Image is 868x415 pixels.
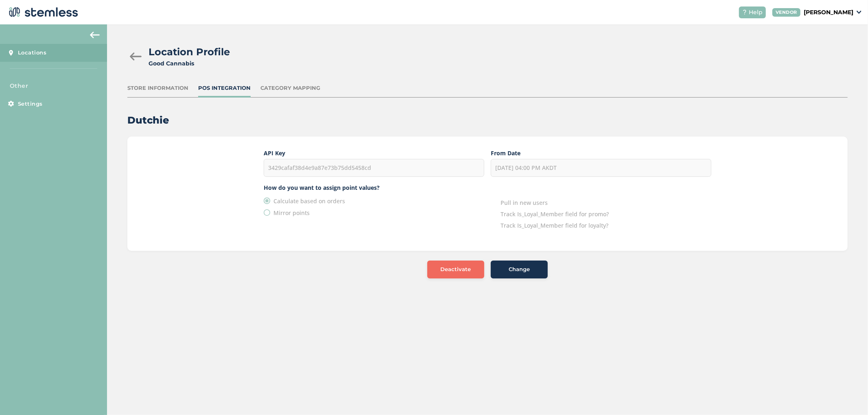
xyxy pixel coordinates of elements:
[260,84,320,92] div: Category Mapping
[264,149,484,157] label: API Key
[427,261,484,278] button: Deactivate
[491,149,711,157] label: From Date
[857,11,861,14] img: icon_down-arrow-small-66adaf34.svg
[509,265,530,274] span: Change
[441,265,471,274] span: Deactivate
[149,59,230,68] div: Good Cannabis
[749,8,763,17] span: Help
[149,45,230,59] h2: Location Profile
[7,4,78,20] img: logo-dark-0685b13c.svg
[127,84,188,92] div: Store Information
[742,10,747,15] img: icon-help-white-03924b79.svg
[264,183,484,192] label: How do you want to assign point values?
[18,49,47,57] span: Locations
[491,261,548,278] button: Change
[827,376,868,415] iframe: Chat Widget
[90,32,100,38] img: icon-arrow-back-accent-c549486e.svg
[18,100,43,108] span: Settings
[804,8,853,17] p: [PERSON_NAME]
[127,114,848,127] h2: Dutchie
[198,84,251,92] div: POS Integration
[772,8,800,17] div: VENDOR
